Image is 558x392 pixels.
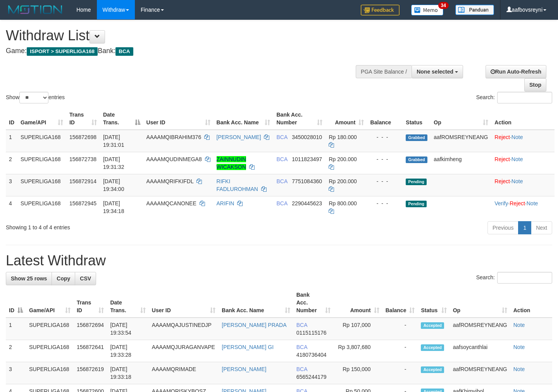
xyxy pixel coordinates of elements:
[6,318,26,340] td: 1
[527,200,538,206] a: Note
[75,272,96,285] a: CSV
[382,318,418,340] td: -
[334,340,382,362] td: Rp 3,807,680
[26,340,74,362] td: SUPERLIGA168
[406,179,427,185] span: Pending
[6,108,17,130] th: ID
[149,288,219,318] th: User ID: activate to sort column ascending
[450,318,510,340] td: aafROMSREYNEANG
[52,272,75,285] a: Copy
[513,344,525,350] a: Note
[406,156,427,163] span: Grabbed
[476,92,552,103] label: Search:
[417,69,453,75] span: None selected
[511,178,523,184] a: Note
[107,340,148,362] td: [DATE] 19:33:28
[292,134,322,140] span: Copy 3450028010 to clipboard
[6,220,227,231] div: Showing 1 to 4 of 4 entries
[115,47,133,56] span: BCA
[69,178,96,184] span: 156872914
[6,28,364,43] h1: Withdraw List
[292,156,322,162] span: Copy 1011823497 to clipboard
[143,108,214,130] th: User ID: activate to sort column ascending
[276,200,287,206] span: BCA
[27,47,98,56] span: ISPORT > SUPERLIGA168
[329,156,356,162] span: Rp 200.000
[487,221,518,234] a: Previous
[431,130,491,152] td: aafROMSREYNEANG
[6,272,52,285] a: Show 25 rows
[296,330,327,336] span: Copy 0115115176 to clipboard
[334,288,382,318] th: Amount: activate to sort column ascending
[222,344,274,350] a: [PERSON_NAME] GI
[296,344,307,350] span: BCA
[367,108,403,130] th: Balance
[329,200,356,206] span: Rp 800.000
[103,156,124,170] span: [DATE] 19:31:32
[19,92,48,103] select: Showentries
[518,221,531,234] a: 1
[491,196,555,218] td: · ·
[418,288,449,318] th: Status: activate to sort column ascending
[406,134,427,141] span: Grabbed
[69,200,96,206] span: 156872945
[6,130,17,152] td: 1
[491,108,555,130] th: Action
[6,288,26,318] th: ID: activate to sort column descending
[214,108,274,130] th: Bank Acc. Name: activate to sort column ascending
[296,366,307,372] span: BCA
[325,108,367,130] th: Amount: activate to sort column ascending
[292,200,322,206] span: Copy 2290445623 to clipboard
[69,156,96,162] span: 156872738
[455,5,494,15] img: panduan.png
[217,200,234,206] a: ARIFIN
[149,362,219,384] td: AAAAMQRIMADE
[491,130,555,152] td: ·
[66,108,100,130] th: Trans ID: activate to sort column ascending
[222,366,266,372] a: [PERSON_NAME]
[329,134,356,140] span: Rp 180.000
[6,47,364,55] h4: Game: Bank:
[6,174,17,196] td: 3
[431,152,491,174] td: aafkimheng
[6,152,17,174] td: 2
[494,200,508,206] a: Verify
[491,174,555,196] td: ·
[334,318,382,340] td: Rp 107,000
[476,272,552,284] label: Search:
[74,340,107,362] td: 156872641
[531,221,552,234] a: Next
[421,366,444,373] span: Accepted
[361,5,400,15] img: Feedback.jpg
[382,362,418,384] td: -
[6,253,552,268] h1: Latest Withdraw
[494,134,510,140] a: Reject
[370,133,400,141] div: - - -
[146,200,196,206] span: AAAAMQCANONEE
[329,178,356,184] span: Rp 200.000
[11,275,47,282] span: Show 25 rows
[382,340,418,362] td: -
[510,288,552,318] th: Action
[296,352,327,358] span: Copy 4180736404 to clipboard
[146,156,202,162] span: AAAAMQUDINMEGA8
[276,134,287,140] span: BCA
[450,340,510,362] td: aafsoycanthlai
[334,362,382,384] td: Rp 150,000
[276,178,287,184] span: BCA
[17,108,66,130] th: Game/API: activate to sort column ascending
[217,178,258,192] a: RIFKI FADLUROHMAN
[6,362,26,384] td: 3
[103,134,124,148] span: [DATE] 19:31:01
[450,288,510,318] th: Op: activate to sort column ascending
[219,288,293,318] th: Bank Acc. Name: activate to sort column ascending
[370,155,400,163] div: - - -
[149,318,219,340] td: AAAAMQAJUSTINEDJP
[421,344,444,351] span: Accepted
[513,322,525,328] a: Note
[411,5,444,15] img: Button%20Memo.svg
[149,340,219,362] td: AAAAMQJURAGANVAPE
[74,318,107,340] td: 156872694
[57,275,70,282] span: Copy
[17,196,66,218] td: SUPERLIGA168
